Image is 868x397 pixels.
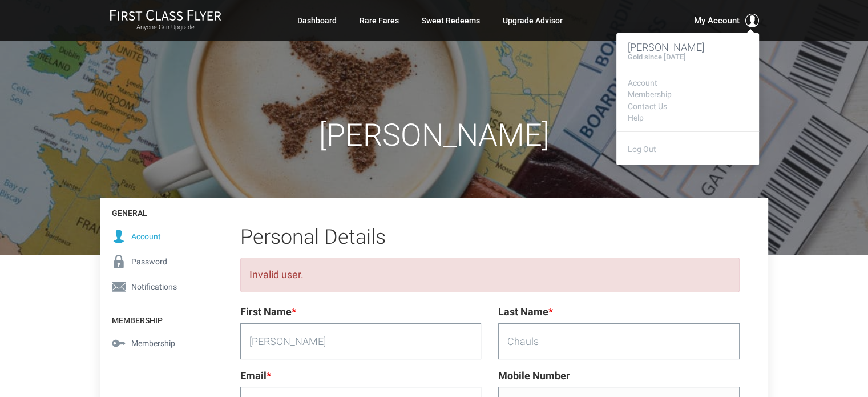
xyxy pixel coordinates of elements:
a: Account [100,224,212,249]
h2: Personal Details [240,226,740,249]
h1: [PERSON_NAME] [100,118,768,152]
h4: Membership [100,305,212,331]
a: Contact Us [628,102,748,111]
a: Notifications [100,274,212,299]
span: Membership [131,337,175,350]
h3: [PERSON_NAME] [628,42,748,53]
a: Sweet Redeems [422,10,480,31]
div: Invalid user. [240,258,740,292]
a: Account [628,79,748,87]
h4: Gold since [DATE] [628,53,686,61]
button: My Account [694,14,759,27]
label: Email [240,368,271,384]
a: Password [100,249,212,274]
h4: General [100,198,212,223]
label: Mobile Number [498,368,570,384]
a: Help [628,114,748,122]
span: Notifications [131,280,177,293]
img: First Class Flyer [110,9,221,21]
label: First Name [240,304,296,320]
a: Log Out [628,145,656,154]
a: Dashboard [297,10,337,31]
small: Anyone Can Upgrade [110,23,221,31]
label: Last Name [498,304,553,320]
a: Upgrade Advisor [503,10,563,31]
span: Password [131,255,167,268]
a: Rare Fares [360,10,399,31]
a: Membership [628,90,748,99]
span: Account [131,230,161,243]
span: My Account [694,14,740,27]
a: Membership [100,331,212,356]
a: First Class FlyerAnyone Can Upgrade [110,9,221,32]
